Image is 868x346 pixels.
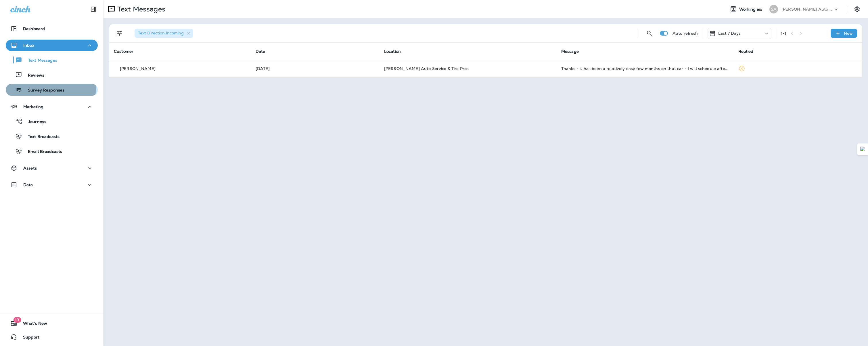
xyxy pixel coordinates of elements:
[738,49,753,54] span: Replied
[6,162,98,174] button: Assets
[23,104,43,109] p: Marketing
[781,31,786,36] div: 1 - 1
[739,7,764,12] span: Working as:
[769,5,778,13] div: SA
[22,58,57,63] p: Text Messages
[6,115,98,127] button: Journeys
[256,66,375,71] p: Oct 9, 2025 10:16 AM
[860,147,865,152] img: Detect Auto
[718,31,741,36] p: Last 7 Days
[6,84,98,96] button: Survey Responses
[6,101,98,112] button: Marketing
[6,179,98,191] button: Data
[561,49,579,54] span: Message
[17,321,47,328] span: What's New
[23,182,33,187] p: Data
[120,66,156,71] p: [PERSON_NAME]
[561,66,729,71] div: Thanks - it has been a relatively easy few months on that car - I will schedule after the new year.
[852,4,862,14] button: Settings
[6,331,98,343] button: Support
[6,54,98,66] button: Text Messages
[22,119,46,125] p: Journeys
[114,28,125,39] button: Filters
[672,31,698,36] p: Auto refresh
[23,166,37,170] p: Assets
[6,145,98,157] button: Email Broadcasts
[6,40,98,51] button: Inbox
[256,49,265,54] span: Date
[22,149,62,155] p: Email Broadcasts
[384,49,401,54] span: Location
[23,43,34,48] p: Inbox
[13,317,21,323] span: 19
[6,69,98,81] button: Reviews
[138,30,184,36] span: Text Direction : Incoming
[6,318,98,329] button: 19What's New
[844,31,853,36] p: New
[22,88,64,93] p: Survey Responses
[23,26,45,31] p: Dashboard
[114,49,133,54] span: Customer
[135,29,193,38] div: Text Direction:Incoming
[22,134,60,140] p: Text Broadcasts
[22,73,44,78] p: Reviews
[644,28,655,39] button: Search Messages
[17,335,39,342] span: Support
[781,7,833,11] p: [PERSON_NAME] Auto Service & Tire Pros
[384,66,469,71] span: [PERSON_NAME] Auto Service & Tire Pros
[6,23,98,34] button: Dashboard
[85,3,101,15] button: Collapse Sidebar
[115,5,165,13] p: Text Messages
[6,130,98,142] button: Text Broadcasts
